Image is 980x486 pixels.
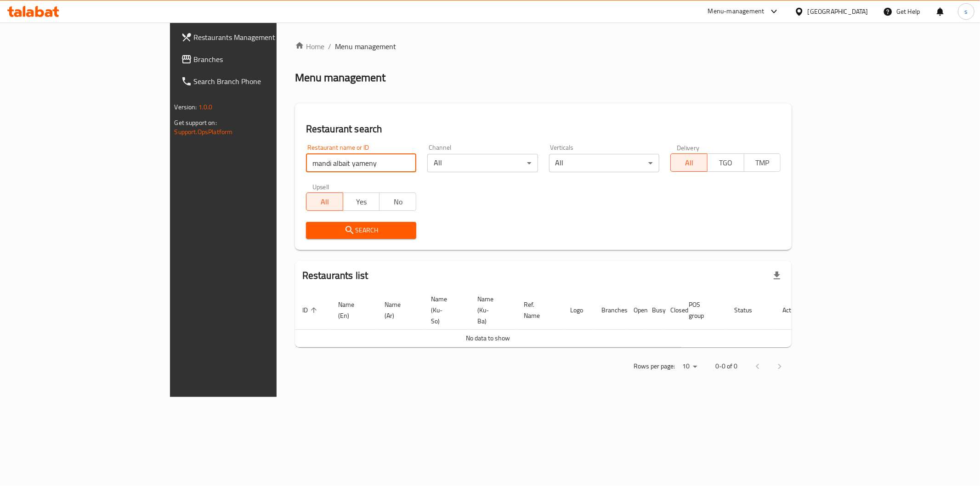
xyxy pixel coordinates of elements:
h2: Menu management [295,70,385,85]
th: Closed [663,291,681,330]
div: Export file [766,265,788,287]
nav: breadcrumb [295,41,792,52]
span: Version: [175,101,197,113]
button: TGO [707,153,744,172]
a: Branches [174,48,334,70]
th: Busy [645,291,663,330]
th: Branches [594,291,626,330]
span: Name (Ku-Ba) [477,294,505,327]
th: Open [626,291,645,330]
button: All [306,192,343,211]
button: No [379,192,416,211]
span: Branches [194,54,326,65]
input: Search for restaurant name or ID.. [306,154,416,172]
span: TMP [748,156,777,170]
span: Menu management [335,41,396,52]
a: Search Branch Phone [174,70,334,92]
button: All [670,153,708,172]
div: [GEOGRAPHIC_DATA] [808,6,868,17]
div: Rows per page: [679,360,701,373]
span: Search [313,225,409,236]
div: All [549,154,659,172]
span: s [964,6,968,17]
button: Yes [343,192,380,211]
a: Restaurants Management [174,26,334,48]
label: Delivery [677,144,700,151]
span: Status [734,305,764,316]
span: Name (Ku-So) [431,294,459,327]
span: No [383,195,413,209]
span: All [674,156,704,170]
table: enhanced table [295,291,807,347]
span: No data to show [466,332,510,344]
span: Search Branch Phone [194,76,326,87]
h2: Restaurant search [306,122,781,136]
span: ID [302,305,320,316]
span: Get support on: [175,117,217,129]
span: Name (En) [338,299,366,321]
th: Action [775,291,807,330]
label: Upsell [312,183,329,190]
div: All [427,154,538,172]
p: Rows per page: [634,361,675,372]
div: Menu-management [708,6,765,17]
p: 0-0 of 0 [715,361,737,372]
h2: Restaurants list [302,269,368,283]
span: TGO [711,156,741,170]
span: All [310,195,340,209]
span: Name (Ar) [385,299,413,321]
span: POS group [689,299,716,321]
span: 1.0.0 [198,101,213,113]
span: Restaurants Management [194,32,326,43]
button: TMP [744,153,781,172]
span: Yes [347,195,376,209]
button: Search [306,222,416,239]
th: Logo [563,291,594,330]
a: Support.OpsPlatform [175,126,233,138]
span: Ref. Name [524,299,552,321]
